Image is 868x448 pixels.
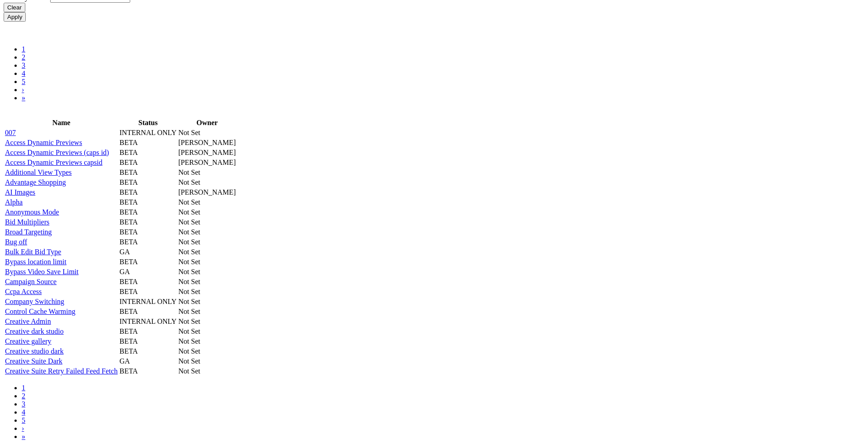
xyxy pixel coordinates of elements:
[119,317,176,325] span: INTERNAL ONLY
[5,238,27,246] a: Bug off
[178,287,236,296] td: Not Set
[5,218,49,226] a: Bid Multipliers
[5,228,52,236] a: Broad Targeting
[119,278,138,285] span: BETA
[119,268,130,275] span: GA
[5,248,61,256] a: Bulk Edit Bid Type
[5,159,103,166] a: Access Dynamic Previews capsid
[5,357,62,365] a: Creative Suite Dark
[178,247,236,257] td: Not Set
[5,367,118,375] a: Creative Suite Retry Failed Feed Fetch
[178,208,236,217] td: Not Set
[22,53,25,61] a: 2
[178,228,236,237] td: Not Set
[5,268,79,275] a: Bypass Video Save Limit
[119,347,138,355] span: BETA
[119,159,138,166] span: BETA
[22,416,25,424] a: 5
[4,12,26,22] input: Apply
[178,148,236,157] td: [PERSON_NAME]
[119,139,138,146] span: BETA
[5,208,59,216] a: Anonymous Mode
[22,408,25,416] a: 4
[178,297,236,306] td: Not Set
[5,139,82,146] a: Access Dynamic Previews
[178,357,236,366] td: Not Set
[178,337,236,346] td: Not Set
[22,94,25,102] a: »
[178,158,236,167] td: [PERSON_NAME]
[5,298,64,305] a: Company Switching
[178,267,236,276] td: Not Set
[119,248,130,256] span: GA
[5,308,75,315] a: Control Cache Warming
[119,149,138,156] span: BETA
[22,78,25,85] a: 5
[5,278,57,285] a: Campaign Source
[119,298,176,305] span: INTERNAL ONLY
[178,138,236,147] td: [PERSON_NAME]
[178,317,236,326] td: Not Set
[178,257,236,266] td: Not Set
[119,129,176,136] span: INTERNAL ONLY
[5,317,51,325] a: Creative Admin
[119,198,138,206] span: BETA
[22,384,25,392] a: 1
[5,188,35,196] a: AI Images
[22,425,24,432] a: ›
[5,347,64,355] a: Creative studio dark
[119,178,138,186] span: BETA
[5,337,52,345] a: Creative gallery
[178,118,236,127] th: Owner
[5,258,66,266] a: Bypass location limit
[119,258,138,266] span: BETA
[5,178,66,186] a: Advantage Shopping
[119,367,138,375] span: BETA
[22,433,25,440] a: »
[178,347,236,356] td: Not Set
[178,327,236,336] td: Not Set
[119,168,138,176] span: BETA
[22,61,25,69] a: 3
[178,277,236,286] td: Not Set
[5,168,72,176] a: Additional View Types
[178,198,236,207] td: Not Set
[22,400,25,408] a: 3
[5,129,16,136] a: 007
[119,288,138,295] span: BETA
[119,308,138,315] span: BETA
[4,3,25,12] input: Clear
[119,327,138,335] span: BETA
[119,228,138,236] span: BETA
[5,149,109,156] a: Access Dynamic Previews (caps id)
[178,218,236,227] td: Not Set
[119,218,138,226] span: BETA
[178,128,236,137] td: Not Set
[119,118,177,127] th: Status
[5,118,118,127] th: Name
[22,45,25,53] a: 1
[178,307,236,316] td: Not Set
[22,392,25,400] a: 2
[22,86,24,93] a: ›
[5,198,23,206] a: Alpha
[178,188,236,197] td: [PERSON_NAME]
[119,208,138,216] span: BETA
[22,70,25,77] a: 4
[5,288,42,295] a: Ccpa Access
[178,178,236,187] td: Not Set
[119,337,138,345] span: BETA
[178,367,236,376] td: Not Set
[178,238,236,247] td: Not Set
[5,327,64,335] a: Creative dark studio
[119,188,138,196] span: BETA
[178,168,236,177] td: Not Set
[119,238,138,246] span: BETA
[119,357,130,365] span: GA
